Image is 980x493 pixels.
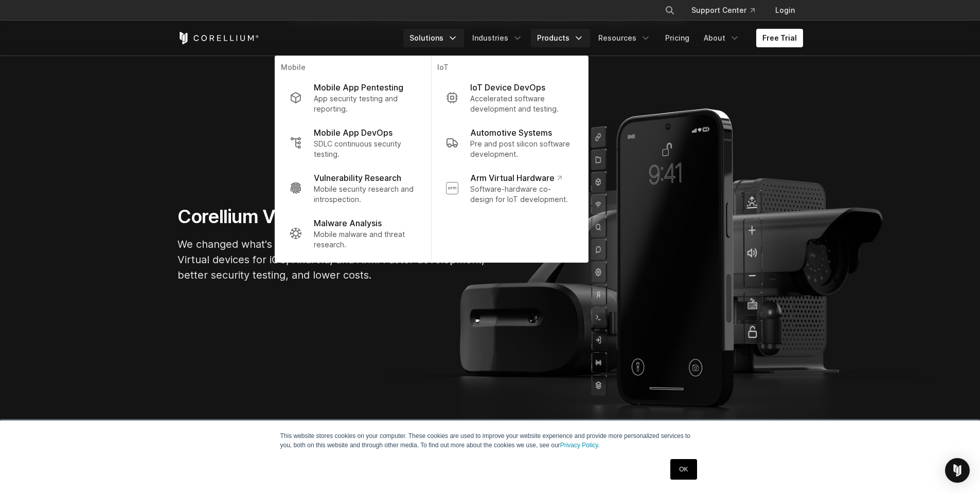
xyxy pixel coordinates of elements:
[280,431,700,450] p: This website stores cookies on your computer. These cookies are used to improve your website expe...
[470,81,545,94] p: IoT Device DevOps
[403,29,464,47] a: Solutions
[314,184,416,205] p: Mobile security research and introspection.
[437,120,581,166] a: Automotive Systems Pre and post silicon software development.
[470,184,573,205] p: Software-hardware co-design for IoT development.
[652,1,803,20] div: Navigation Menu
[470,172,561,184] p: Arm Virtual Hardware
[314,94,416,114] p: App security testing and reporting.
[177,32,259,44] a: Corellium Home
[314,126,393,139] p: Mobile App DevOps
[560,442,600,449] a: Privacy Policy.
[314,139,416,159] p: SDLC continuous security testing.
[470,94,573,114] p: Accelerated software development and testing.
[437,75,581,120] a: IoT Device DevOps Accelerated software development and testing.
[281,120,424,166] a: Mobile App DevOps SDLC continuous security testing.
[470,126,552,139] p: Automotive Systems
[683,1,763,20] a: Support Center
[281,75,424,120] a: Mobile App Pentesting App security testing and reporting.
[403,29,803,47] div: Navigation Menu
[945,458,970,483] div: Open Intercom Messenger
[661,1,679,20] button: Search
[466,29,529,47] a: Industries
[281,211,424,256] a: Malware Analysis Mobile malware and threat research.
[698,29,746,47] a: About
[531,29,590,47] a: Products
[437,62,581,75] p: IoT
[314,172,401,184] p: Vulnerability Research
[314,81,403,94] p: Mobile App Pentesting
[756,29,803,47] a: Free Trial
[767,1,803,20] a: Login
[670,459,697,480] a: OK
[592,29,657,47] a: Resources
[470,139,573,159] p: Pre and post silicon software development.
[281,166,424,211] a: Vulnerability Research Mobile security research and introspection.
[659,29,696,47] a: Pricing
[314,217,382,229] p: Malware Analysis
[281,62,424,75] p: Mobile
[177,236,486,283] p: We changed what's possible, so you can build what's next. Virtual devices for iOS, Android, and A...
[437,166,581,211] a: Arm Virtual Hardware Software-hardware co-design for IoT development.
[177,205,486,228] h1: Corellium Virtual Hardware
[314,229,416,250] p: Mobile malware and threat research.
